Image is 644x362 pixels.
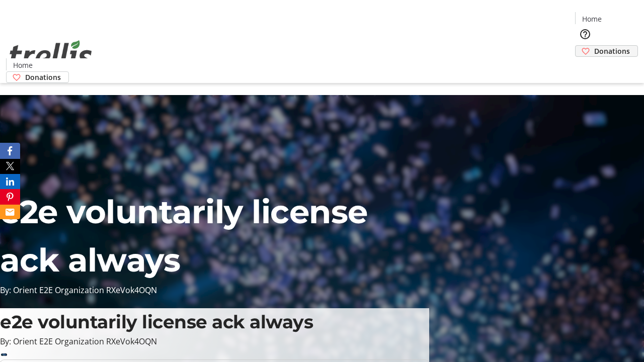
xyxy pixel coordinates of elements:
[13,60,33,70] span: Home
[7,60,39,70] a: Home
[575,57,595,77] button: Cart
[594,46,630,56] span: Donations
[25,72,61,82] span: Donations
[6,29,96,79] img: Orient E2E Organization RXeVok4OQN's Logo
[575,45,638,57] a: Donations
[575,24,595,44] button: Help
[576,14,608,24] a: Home
[582,14,602,24] span: Home
[6,71,69,83] a: Donations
